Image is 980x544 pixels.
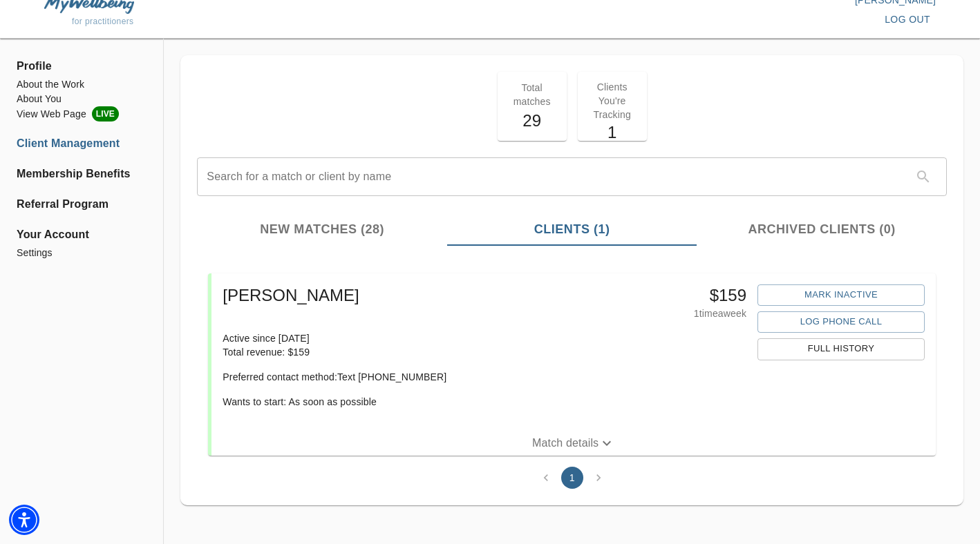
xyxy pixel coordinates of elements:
nav: pagination navigation [533,467,612,489]
a: Client Management [17,135,147,152]
span: LIVE [92,106,119,122]
p: Preferred contact method: Text [PHONE_NUMBER] [223,370,746,384]
button: Full History [757,338,925,360]
span: for practitioners [72,17,134,26]
button: Mark Inactive [757,284,925,306]
span: Clients (1) [455,220,689,239]
a: About the Work [17,77,147,92]
a: Referral Program [17,196,147,213]
button: log out [879,7,936,32]
a: About You [17,92,147,106]
div: Accessibility Menu [9,505,39,535]
h5: 1 [586,122,639,144]
span: Archived Clients (0) [705,220,939,239]
li: View Web Page [17,106,147,122]
p: 1 time a week [572,307,747,320]
p: Total revenue: $ 159 [223,345,746,359]
span: New Matches (28) [205,220,439,239]
h5: [PERSON_NAME] [223,284,572,307]
h5: $ 159 [572,284,747,307]
a: View Web PageLIVE [17,106,147,122]
span: Full History [764,341,918,357]
button: Match details [211,431,936,456]
p: Total matches [506,81,558,108]
button: page 1 [561,467,583,489]
a: Settings [17,246,147,260]
span: Mark Inactive [764,287,918,303]
p: Match details [532,435,599,451]
h5: 29 [506,110,558,132]
span: Your Account [17,226,147,243]
span: log out [885,11,930,28]
p: Active since [DATE] [223,331,746,345]
button: Log Phone Call [757,311,925,333]
a: Membership Benefits [17,166,147,182]
p: Wants to start: As soon as possible [223,395,746,409]
span: Log Phone Call [764,314,918,330]
p: Clients You're Tracking [586,80,639,122]
span: Profile [17,58,147,75]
